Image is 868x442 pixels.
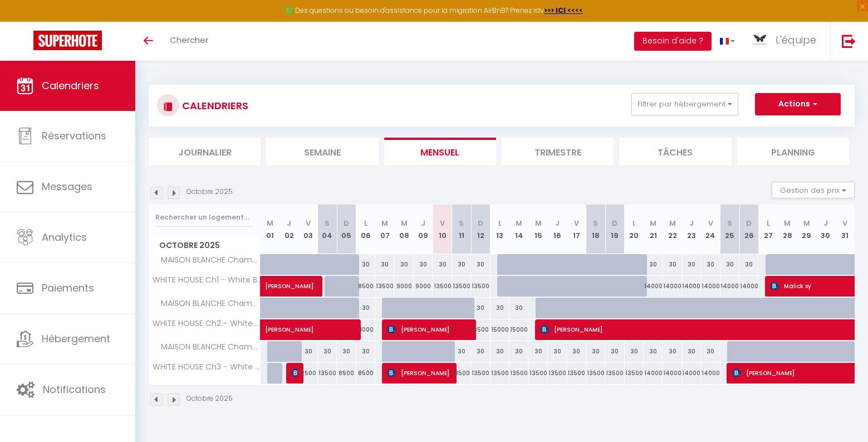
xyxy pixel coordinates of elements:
div: 30 [356,298,375,318]
div: 30 [548,341,567,362]
div: 13500 [318,363,337,383]
th: 07 [375,205,394,254]
a: [PERSON_NAME] [261,276,279,297]
div: 30 [375,254,394,275]
a: >>> ICI <<<< [544,6,583,15]
div: 30 [491,341,509,362]
div: 14000 [701,276,720,297]
abbr: V [574,218,579,229]
abbr: M [669,218,676,229]
li: Tâches [619,138,731,165]
abbr: M [803,218,810,229]
abbr: L [767,218,770,229]
abbr: D [478,218,483,229]
span: Messages [42,179,92,193]
div: 30 [414,254,433,275]
th: 03 [298,205,317,254]
th: 12 [471,205,490,254]
div: 30 [452,254,471,275]
div: 14000 [644,276,663,297]
span: L'équipe [776,33,816,47]
div: 13500 [528,363,547,383]
div: 13500 [471,276,490,297]
th: 01 [261,205,279,254]
th: 19 [605,205,624,254]
div: 30 [663,341,681,362]
abbr: S [459,218,464,229]
button: Besoin d'aide ? [634,32,712,51]
div: 30 [471,254,490,275]
li: Semaine [266,138,378,165]
div: 13500 [433,276,452,297]
span: Octobre 2025 [149,237,260,254]
div: 30 [605,341,624,362]
abbr: L [498,218,502,229]
th: 08 [394,205,413,254]
div: 30 [433,254,452,275]
a: [PERSON_NAME] [261,319,279,341]
th: 02 [279,205,298,254]
th: 29 [797,205,816,254]
th: 22 [663,205,681,254]
span: MAISON BLANCHE Chambre 1 [151,254,262,266]
div: 14000 [644,363,663,383]
span: Paiements [42,281,94,295]
th: 17 [567,205,586,254]
div: 14000 [739,276,758,297]
abbr: M [401,218,408,229]
div: 30 [682,254,701,275]
th: 05 [337,205,356,254]
div: 30 [586,341,605,362]
th: 11 [452,205,471,254]
li: Journalier [149,138,261,165]
div: 13500 [471,319,490,340]
abbr: D [746,218,752,229]
div: 30 [739,254,758,275]
abbr: V [306,218,311,229]
div: 30 [509,341,528,362]
span: Chercher [170,34,208,46]
div: 30 [356,254,375,275]
abbr: V [708,218,713,229]
span: WHITE HOUSE Ch3 - White Butterfly Hotels - [GEOGRAPHIC_DATA] [151,363,262,371]
span: MAISON BLANCHE Chambre 3 [151,341,262,353]
th: 30 [816,205,835,254]
span: Réservations [42,129,106,143]
div: 13500 [452,363,471,383]
span: MAISON BLANCHE Chambre 2 [151,298,262,310]
abbr: M [535,218,542,229]
div: 9000 [414,276,433,297]
div: 13500 [567,363,586,383]
p: Octobre 2025 [187,394,233,404]
th: 31 [835,205,855,254]
th: 21 [644,205,663,254]
th: 28 [778,205,797,254]
span: [PERSON_NAME] [265,270,342,291]
a: Chercher [161,22,217,61]
span: WHITE HOUSE Ch1 - White Butterfly Hotels - [GEOGRAPHIC_DATA] [151,276,262,284]
th: 24 [701,205,720,254]
div: 9000 [394,276,413,297]
th: 23 [682,205,701,254]
button: Gestion des prix [772,182,855,198]
span: Calendriers [42,79,99,93]
div: 13500 [471,363,490,383]
button: Actions [755,93,841,115]
abbr: J [555,218,560,229]
abbr: V [440,218,445,229]
th: 13 [491,205,509,254]
th: 16 [548,205,567,254]
div: 30 [567,341,586,362]
img: Super Booking [33,31,102,50]
th: 25 [720,205,739,254]
div: 30 [701,341,720,362]
div: 30 [663,254,681,275]
p: Octobre 2025 [187,187,233,197]
th: 14 [509,205,528,254]
abbr: S [325,218,330,229]
div: 13500 [509,363,528,383]
div: 30 [318,341,337,362]
div: 13500 [605,363,624,383]
div: 14000 [682,276,701,297]
th: 09 [414,205,433,254]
